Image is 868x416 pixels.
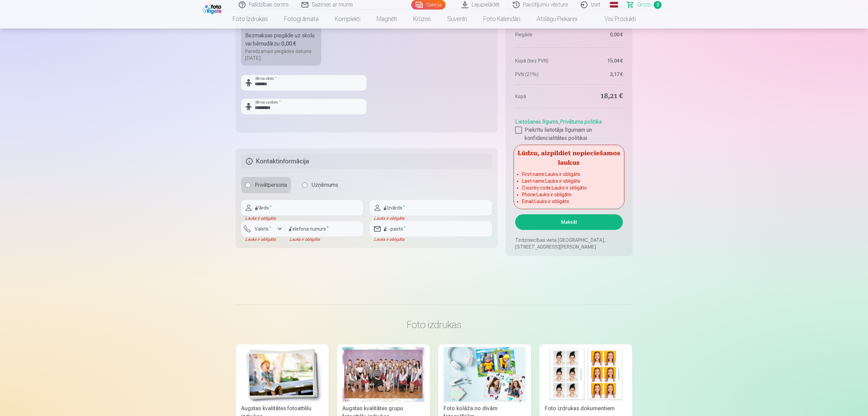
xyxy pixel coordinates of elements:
[515,57,566,64] dt: Kopā (bez PVN)
[515,146,623,168] h5: Lūdzu, aizpildiet nepieciešamos laukus
[515,214,623,230] button: Maksāt
[515,126,623,142] label: Piekrītu lietotāja līgumam un konfidencialitātes politikai
[572,71,623,78] dd: 3,17 €
[241,154,492,169] h5: Kontaktinformācija
[276,10,327,29] a: Fotogrāmata
[515,119,558,125] a: Lietošanas līgums
[368,10,405,29] a: Magnēti
[522,171,616,178] li: First name : Lauks ir obligāts
[298,177,342,193] label: Uzņēmums
[515,115,623,142] div: ,
[522,191,616,198] li: Phone : Lauks ir obligāts
[545,347,627,402] img: Foto izdrukas dokumentiem
[281,40,296,47] b: 0,00 €
[515,237,623,250] p: Tirdzniecības vieta [GEOGRAPHIC_DATA], [STREET_ADDRESS][PERSON_NAME]
[285,237,363,242] div: Lauks ir obligāts
[327,10,368,29] a: Komplekti
[654,1,662,9] span: 3
[444,347,526,402] img: Foto kolāža no divām fotogrāfijām
[241,319,627,331] h3: Foto izdrukas
[585,10,644,29] a: Visi produkti
[252,225,274,232] label: Valsts
[224,10,276,29] a: Foto izdrukas
[522,178,616,184] li: Last name : Lauks ir obligāts
[522,198,616,205] li: Email : Lauks ir obligāts
[515,92,566,101] dt: Kopā
[241,221,285,237] button: Valsts*
[475,10,528,29] a: Foto kalendāri
[241,237,285,242] div: Lauks ir obligāts
[572,92,623,101] dd: 18,21 €
[241,216,363,221] div: Lauks ir obligāts
[405,10,439,29] a: Krūzes
[302,182,307,188] input: Uzņēmums
[515,71,566,78] dt: PVN (21%)
[241,177,291,193] label: Privātpersona
[439,10,475,29] a: Suvenīri
[245,48,317,61] div: Paredzamais piegādes datums [DATE].
[245,182,251,188] input: Privātpersona
[528,10,585,29] a: Atslēgu piekariņi
[560,119,602,125] a: Privātuma politika
[515,31,566,38] dt: Piegāde
[370,237,492,242] div: Lauks ir obligāts
[637,1,651,9] span: Grozs
[572,57,623,64] dd: 15,04 €
[542,404,630,413] div: Foto izdrukas dokumentiem
[245,32,317,48] div: Bezmaksas piegāde uz skolu vai bērnudārzu :
[202,3,223,14] img: /fa1
[241,347,323,402] img: Augstas kvalitātes fotoattēlu izdrukas
[522,184,616,191] li: Country code : Lauks ir obligāts
[370,216,492,221] div: Lauks ir obligāts
[572,31,623,38] dd: 0,00 €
